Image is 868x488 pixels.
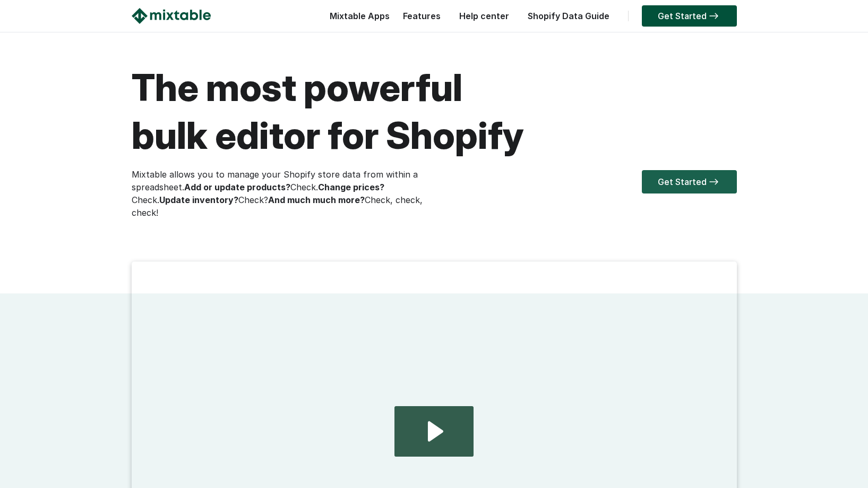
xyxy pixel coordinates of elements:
[707,13,721,19] img: arrow-right.svg
[642,170,737,193] a: Get Started
[132,64,737,159] h1: The most powerful bulk editor for Shopify
[394,406,473,457] button: Play Video: 2024.08.01 - home page demo video
[522,11,615,21] a: Shopify Data Guide
[132,168,434,219] p: Mixtable allows you to manage your Shopify store data from within a spreadsheet. Check. Check. Ch...
[132,8,211,24] img: Mixtable logo
[642,5,737,27] a: Get Started
[707,179,721,185] img: arrow-right.svg
[318,182,384,192] strong: Change prices?
[324,8,390,29] div: Mixtable Apps
[268,195,365,205] strong: And much much more?
[184,182,290,192] strong: Add or update products?
[454,11,514,21] a: Help center
[398,11,446,21] a: Features
[159,195,238,205] strong: Update inventory?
